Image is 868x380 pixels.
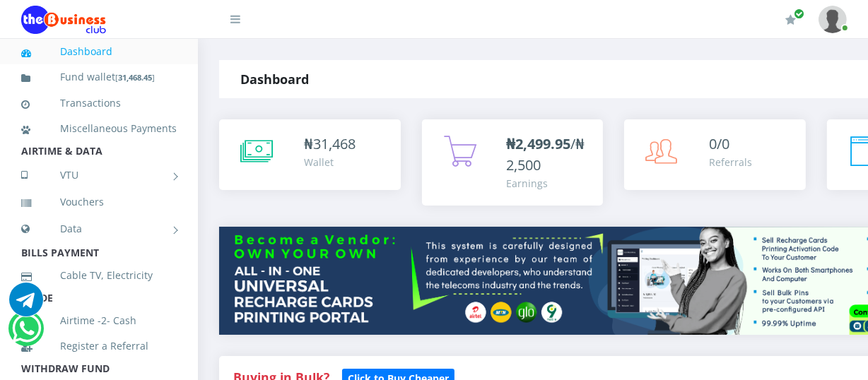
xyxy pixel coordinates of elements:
[304,155,356,170] div: Wallet
[12,322,41,345] a: Chat for support
[709,155,752,170] div: Referrals
[507,176,590,191] div: Earnings
[21,61,177,94] a: Fund wallet[31,468.45]
[219,119,401,190] a: ₦31,468 Wallet
[21,259,177,292] a: Cable TV, Electricity
[21,6,106,34] img: Logo
[304,133,356,155] div: ₦
[21,158,177,193] a: VTU
[422,119,604,206] a: ₦2,499.95/₦2,500 Earnings
[21,211,177,247] a: Data
[9,293,43,316] a: Chat for support
[819,6,847,33] img: User
[709,134,729,153] span: 0/0
[624,119,806,190] a: 0/0 Referrals
[507,134,571,153] b: ₦2,499.95
[21,330,177,362] a: Register a Referral
[118,72,152,83] b: 31,468.45
[313,134,356,153] span: 31,468
[21,304,177,337] a: Airtime -2- Cash
[21,87,177,119] a: Transactions
[507,134,585,174] span: /₦2,500
[794,8,804,19] span: Renew/Upgrade Subscription
[785,14,796,25] i: Renew/Upgrade Subscription
[240,71,309,88] strong: Dashboard
[21,112,177,145] a: Miscellaneous Payments
[21,186,177,218] a: Vouchers
[21,35,177,68] a: Dashboard
[115,72,155,83] small: [ ]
